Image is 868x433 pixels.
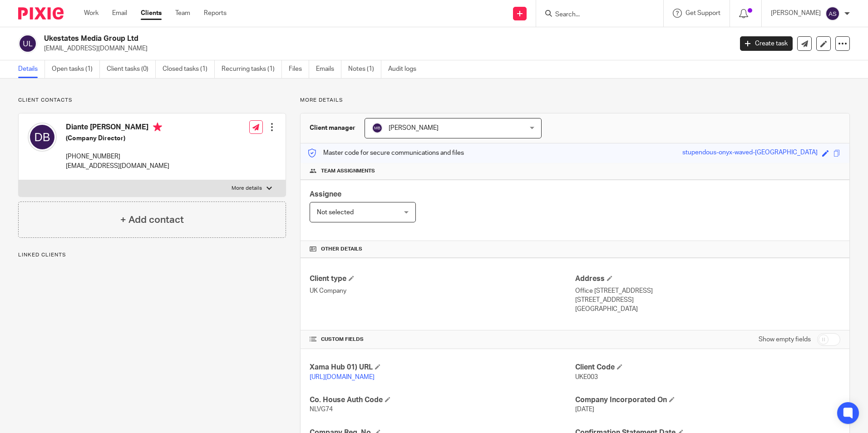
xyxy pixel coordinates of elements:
h4: Co. House Auth Code [310,395,575,405]
a: Work [84,9,99,18]
p: [PERSON_NAME] [771,9,821,18]
p: More details [232,185,262,192]
a: Closed tasks (1) [163,60,215,78]
span: Assignee [310,191,341,198]
img: Pixie [18,7,64,20]
p: UK Company [310,286,575,295]
label: Show empty fields [759,335,811,344]
img: svg%3E [372,123,383,133]
img: svg%3E [28,123,57,152]
p: [EMAIL_ADDRESS][DOMAIN_NAME] [44,44,726,53]
p: Client contacts [18,97,286,104]
p: Linked clients [18,251,286,259]
a: Clients [141,9,162,18]
img: svg%3E [825,6,840,21]
img: svg%3E [18,34,37,53]
a: Notes (1) [348,60,381,78]
span: Get Support [686,10,720,16]
a: Recurring tasks (1) [222,60,282,78]
i: Primary [153,123,162,132]
a: Files [289,60,309,78]
span: [PERSON_NAME] [389,125,439,131]
span: Not selected [317,209,354,216]
h4: CUSTOM FIELDS [310,336,575,343]
p: [GEOGRAPHIC_DATA] [575,305,840,314]
div: stupendous-onyx-waved-[GEOGRAPHIC_DATA] [682,148,818,158]
h4: Diante [PERSON_NAME] [66,123,169,134]
a: Open tasks (1) [52,60,100,78]
p: More details [300,97,850,104]
h4: Company Incorporated On [575,395,840,405]
span: NLVG74 [310,406,333,413]
a: [URL][DOMAIN_NAME] [310,374,375,380]
h2: Ukestates Media Group Ltd [44,34,590,44]
a: Audit logs [388,60,423,78]
p: [PHONE_NUMBER] [66,152,169,161]
h4: Client Code [575,363,840,372]
p: [STREET_ADDRESS] [575,295,840,305]
h3: Client manager [310,123,355,133]
span: [DATE] [575,406,594,413]
a: Email [112,9,127,18]
a: Team [175,9,190,18]
h4: Xama Hub 01) URL [310,363,575,372]
p: [EMAIL_ADDRESS][DOMAIN_NAME] [66,162,169,171]
a: Client tasks (0) [107,60,156,78]
a: Emails [316,60,341,78]
span: Team assignments [321,167,375,175]
span: UKE003 [575,374,598,380]
h5: (Company Director) [66,134,169,143]
input: Search [554,11,636,19]
h4: Address [575,274,840,284]
span: Other details [321,246,362,253]
a: Reports [204,9,227,18]
h4: Client type [310,274,575,284]
a: Create task [740,36,793,51]
p: Master code for secure communications and files [307,148,464,157]
a: Details [18,60,45,78]
p: Office [STREET_ADDRESS] [575,286,840,295]
h4: + Add contact [120,213,184,227]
